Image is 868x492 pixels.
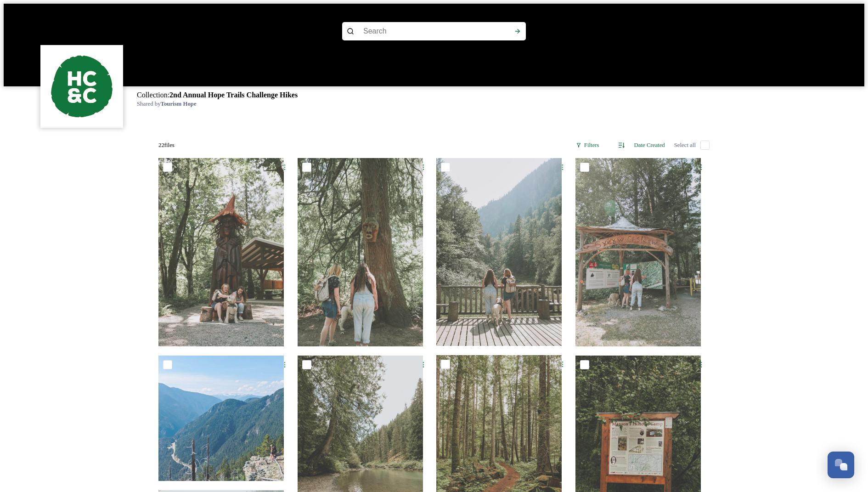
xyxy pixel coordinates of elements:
[575,158,701,346] img: Scenic Route 7 _ Syéx̱w Chó:leqw Adventure Park3.jpg
[158,356,284,481] img: @poetichiker-Tikwalus Heritage Trail.jpg
[137,91,298,99] span: Collection:
[630,137,670,153] div: Date Created
[436,158,562,346] img: Scenic Route 7 _ Syéx̱w Chó:leqw Adventure Park2.jpg
[828,452,854,478] button: Open Chat
[571,137,604,153] div: Filters
[45,50,118,123] img: logo.png
[169,91,298,99] strong: 2nd Annual Hope Trails Challenge Hikes
[158,142,175,149] span: 22 file s
[158,158,284,346] img: Scenic Route 7 _ Syéx̱w Chó:leqw Adventure Park11.jpg
[359,23,485,40] input: Search
[298,158,423,346] img: Scenic Route 7 _ Syéx̱w Chó:leqw Adventure Park.jpg
[161,101,197,107] strong: Tourism Hope
[137,101,197,107] span: Shared by
[674,142,696,149] span: Select all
